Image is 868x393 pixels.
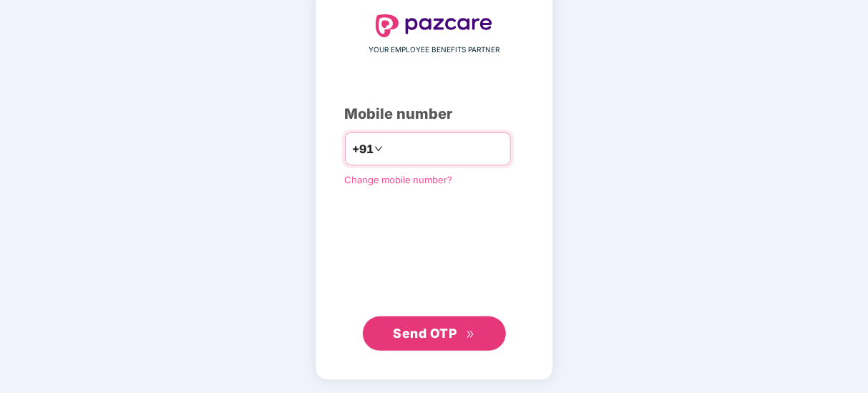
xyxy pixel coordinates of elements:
[345,103,524,125] div: Mobile number
[376,14,493,37] img: logo
[393,326,457,341] span: Send OTP
[466,330,475,339] span: double-right
[363,316,506,351] button: Send OTPdouble-right
[345,174,453,185] a: Change mobile number?
[369,44,499,56] span: YOUR EMPLOYEE BENEFITS PARTNER
[374,145,383,153] span: down
[353,140,374,158] span: +91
